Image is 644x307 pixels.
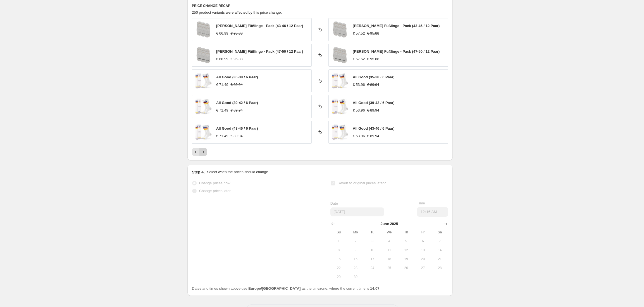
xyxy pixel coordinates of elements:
[398,246,414,255] button: Thursday June 12 2025
[398,255,414,264] button: Thursday June 19 2025
[330,246,347,255] button: Sunday June 8 2025
[431,264,448,272] button: Saturday June 28 2025
[431,246,448,255] button: Saturday June 14 2025
[347,272,364,281] button: Monday June 30 2025
[381,246,398,255] button: Wednesday June 11 2025
[329,220,337,228] button: Show previous month, May 2025
[381,228,398,237] th: Wednesday
[333,266,345,270] span: 22
[199,148,207,156] button: Next
[417,257,429,261] span: 20
[195,98,212,115] img: All_Good_2021_Socken_00_31d73e4f-f648-4d9e-bccf-5312db6c9b34_80x.jpg
[383,230,395,235] span: We
[417,207,448,217] input: 12:00
[349,230,362,235] span: Mo
[192,148,200,156] button: Previous
[330,237,347,246] button: Sunday June 1 2025
[330,272,347,281] button: Sunday June 29 2025
[431,228,448,237] th: Saturday
[417,248,429,252] span: 13
[381,264,398,272] button: Wednesday June 25 2025
[431,237,448,246] button: Saturday June 7 2025
[331,47,348,64] img: Invisibles_6er-Grey_3c8c041e-3958-41c0-a375-359bd0da3f1a_80x.jpg
[398,228,414,237] th: Thursday
[192,286,380,291] span: Dates and times shown above use as the timezone, where the current time is
[338,181,386,185] span: Revert to original prices later?
[353,49,440,54] span: [PERSON_NAME] Füßlinge - Pack (47-50 / 12 Paar)
[331,98,348,115] img: All_Good_2021_Socken_00_31d73e4f-f648-4d9e-bccf-5312db6c9b34_80x.jpg
[353,82,365,88] div: € 53.96
[333,275,345,279] span: 29
[192,169,205,175] h2: Step 4.
[353,101,395,105] span: All Good (39-42 / 6 Paar)
[414,264,431,272] button: Friday June 27 2025
[349,275,362,279] span: 30
[417,201,425,205] span: Time
[216,126,258,130] span: All Good (43-46 / 6 Paar)
[367,31,379,36] strike: € 95.88
[400,266,412,270] span: 26
[192,4,448,8] h6: PRICE CHANGE RECAP
[330,201,338,206] span: Date
[216,133,228,139] div: € 71.49
[370,286,379,291] b: 14:07
[364,228,381,237] th: Tuesday
[216,49,303,54] span: [PERSON_NAME] Füßlinge - Pack (47-50 / 12 Paar)
[400,257,412,261] span: 19
[333,257,345,261] span: 15
[383,257,395,261] span: 18
[367,108,379,113] strike: € 89.94
[216,24,303,28] span: [PERSON_NAME] Füßlinge - Pack (43-46 / 12 Paar)
[434,257,446,261] span: 21
[383,248,395,252] span: 11
[364,237,381,246] button: Tuesday June 3 2025
[195,124,212,141] img: All_Good_2021_Socken_00_31d73e4f-f648-4d9e-bccf-5312db6c9b34_80x.jpg
[216,82,228,88] div: € 71.49
[366,230,378,235] span: Tu
[364,255,381,264] button: Tuesday June 17 2025
[353,133,365,139] div: € 53.96
[347,255,364,264] button: Monday June 16 2025
[381,237,398,246] button: Wednesday June 4 2025
[366,266,378,270] span: 24
[434,230,446,235] span: Sa
[383,239,395,243] span: 4
[333,248,345,252] span: 8
[417,230,429,235] span: Fr
[353,126,395,130] span: All Good (43-46 / 6 Paar)
[366,257,378,261] span: 17
[192,10,282,14] span: 250 product variants were affected by this price change:
[367,133,379,139] strike: € 89.94
[216,108,228,113] div: € 71.49
[434,266,446,270] span: 28
[199,189,231,193] span: Change prices later
[230,56,242,62] strike: € 95.88
[353,75,395,79] span: All Good (35-38 / 6 Paar)
[330,207,384,216] input: 8/19/2025
[195,47,212,64] img: Invisibles_6er-Grey_3c8c041e-3958-41c0-a375-359bd0da3f1a_80x.jpg
[414,237,431,246] button: Friday June 6 2025
[330,255,347,264] button: Sunday June 15 2025
[353,56,365,62] div: € 57.52
[442,220,449,228] button: Show next month, July 2025
[216,101,258,105] span: All Good (39-42 / 6 Paar)
[367,82,379,88] strike: € 89.94
[347,237,364,246] button: Monday June 2 2025
[364,246,381,255] button: Tuesday June 10 2025
[248,286,300,291] b: Europe/[GEOGRAPHIC_DATA]
[414,255,431,264] button: Friday June 20 2025
[230,108,242,113] strike: € 89.94
[366,248,378,252] span: 10
[192,148,207,156] nav: Pagination
[414,246,431,255] button: Friday June 13 2025
[366,239,378,243] span: 3
[434,248,446,252] span: 14
[383,266,395,270] span: 25
[398,264,414,272] button: Thursday June 26 2025
[381,255,398,264] button: Wednesday June 18 2025
[216,75,258,79] span: All Good (35-38 / 6 Paar)
[398,237,414,246] button: Thursday June 5 2025
[331,124,348,141] img: All_Good_2021_Socken_00_31d73e4f-f648-4d9e-bccf-5312db6c9b34_80x.jpg
[349,248,362,252] span: 9
[349,257,362,261] span: 16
